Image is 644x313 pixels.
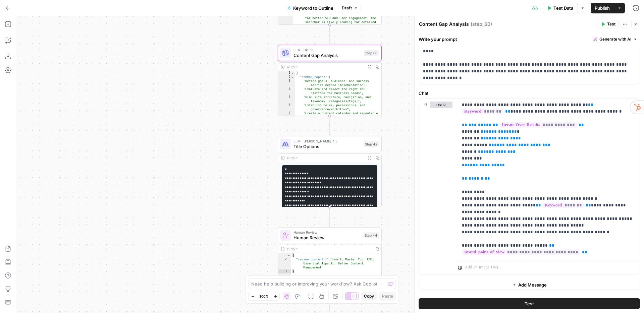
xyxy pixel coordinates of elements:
[293,47,361,53] span: LLM · GPT-5
[471,21,492,27] span: ( step_60 )
[419,298,640,309] button: Test
[278,95,295,103] div: 5
[291,75,294,79] span: Toggle code folding, rows 2 through 15
[259,294,269,299] span: 100%
[293,138,361,144] span: LLM · [PERSON_NAME] 4.5
[278,227,382,298] div: Human ReviewHuman ReviewStep 44Output{ "review_content_1":"How to Master Your CMS: Essential Tips...
[293,230,361,235] span: Human Review
[364,293,374,299] span: Copy
[329,25,331,44] g: Edge from step_46 to step_60
[278,103,295,111] div: 6
[361,292,377,301] button: Copy
[543,3,577,13] button: Test Data
[287,253,291,257] span: Toggle code folding, rows 1 through 3
[293,234,361,241] span: Human Review
[278,269,291,273] div: 3
[287,155,363,161] div: Output
[419,90,640,97] label: Chat
[379,292,396,301] button: Paste
[283,3,337,13] button: Keyword to Outline
[329,207,331,227] g: Edge from step_42 to step_44
[278,257,291,269] div: 2
[419,21,469,27] textarea: Content Gap Analysis
[591,3,614,13] button: Publish
[419,280,640,290] button: Add Message
[599,36,631,42] span: Generate with AI
[364,50,379,56] div: Step 60
[364,141,379,147] div: Step 42
[278,79,295,87] div: 3
[607,21,615,27] span: Test
[278,87,295,95] div: 4
[342,5,352,11] span: Draft
[553,5,573,11] span: Test Data
[591,35,640,44] button: Generate with AI
[419,99,452,274] div: user
[430,102,452,108] button: user
[278,253,291,257] div: 1
[598,20,619,28] button: Test
[278,71,295,75] div: 1
[595,5,610,11] span: Publish
[278,111,295,119] div: 7
[329,116,331,135] g: Edge from step_60 to step_42
[415,32,644,46] div: Write your prompt
[525,300,534,307] span: Test
[293,5,333,11] span: Keyword to Outline
[278,75,295,79] div: 2
[293,52,361,59] span: Content Gap Analysis
[339,4,361,12] button: Draft
[287,246,371,252] div: Output
[291,71,294,75] span: Toggle code folding, rows 1 through 113
[363,232,379,238] div: Step 44
[293,143,361,150] span: Title Options
[278,45,382,116] div: LLM · GPT-5Content Gap AnalysisStep 60Output{ "common_topics":[ "Define goals, audience, and succ...
[382,293,393,299] span: Paste
[518,281,547,288] span: Add Message
[287,64,363,69] div: Output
